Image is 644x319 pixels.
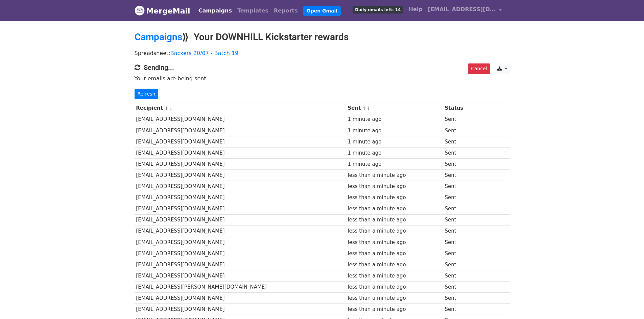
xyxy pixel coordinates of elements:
a: Daily emails left: 14 [350,3,406,16]
div: 1 minute ago [348,149,441,157]
div: 1 minute ago [348,160,441,168]
td: [EMAIL_ADDRESS][DOMAIN_NAME] [135,114,346,125]
a: Help [406,3,425,16]
p: Your emails are being sent. [135,75,510,82]
div: 1 minute ago [348,115,441,123]
a: Templates [235,4,271,18]
a: Campaigns [135,31,182,43]
td: [EMAIL_ADDRESS][DOMAIN_NAME] [135,225,346,237]
h4: Sending... [135,63,510,72]
div: less than a minute ago [348,305,441,313]
div: less than a minute ago [348,283,441,291]
td: [EMAIL_ADDRESS][DOMAIN_NAME] [135,259,346,270]
th: Sent [346,103,443,114]
div: 1 minute ago [348,127,441,135]
span: Daily emails left: 14 [353,6,403,14]
td: [EMAIL_ADDRESS][DOMAIN_NAME] [135,147,346,158]
td: [EMAIL_ADDRESS][DOMAIN_NAME] [135,136,346,147]
p: Spreadsheet: [135,50,510,57]
div: less than a minute ago [348,250,441,258]
a: Reports [271,4,301,18]
div: less than a minute ago [348,294,441,302]
h2: ⟫ Your DOWNHILL Kickstarter rewards [135,31,510,43]
td: [EMAIL_ADDRESS][DOMAIN_NAME] [135,181,346,192]
td: Sent [443,136,478,147]
td: Sent [443,304,478,315]
a: ↑ [165,106,168,111]
a: Cancel [468,63,490,74]
a: [EMAIL_ADDRESS][DOMAIN_NAME] [425,3,504,19]
td: [EMAIL_ADDRESS][DOMAIN_NAME] [135,248,346,259]
td: [EMAIL_ADDRESS][DOMAIN_NAME] [135,159,346,170]
td: [EMAIL_ADDRESS][DOMAIN_NAME] [135,270,346,282]
div: 1 minute ago [348,138,441,146]
td: Sent [443,214,478,225]
div: less than a minute ago [348,194,441,202]
td: Sent [443,237,478,248]
td: [EMAIL_ADDRESS][PERSON_NAME][DOMAIN_NAME] [135,282,346,293]
a: ↓ [169,106,173,111]
td: Sent [443,159,478,170]
td: Sent [443,270,478,282]
a: ↓ [367,106,371,111]
td: Sent [443,147,478,158]
td: Sent [443,225,478,237]
div: less than a minute ago [348,239,441,246]
a: Campaigns [196,4,235,18]
a: Open Gmail [303,6,341,16]
div: less than a minute ago [348,261,441,269]
td: Sent [443,125,478,136]
td: [EMAIL_ADDRESS][DOMAIN_NAME] [135,293,346,304]
td: [EMAIL_ADDRESS][DOMAIN_NAME] [135,237,346,248]
th: Recipient [135,103,346,114]
td: [EMAIL_ADDRESS][DOMAIN_NAME] [135,125,346,136]
a: Backers 20/07 - Batch 19 [170,50,239,56]
div: less than a minute ago [348,171,441,179]
div: less than a minute ago [348,183,441,190]
span: [EMAIL_ADDRESS][DOMAIN_NAME] [428,5,496,14]
td: Sent [443,282,478,293]
div: less than a minute ago [348,272,441,280]
td: [EMAIL_ADDRESS][DOMAIN_NAME] [135,214,346,225]
td: [EMAIL_ADDRESS][DOMAIN_NAME] [135,170,346,181]
a: MergeMail [135,4,190,18]
a: Refresh [135,89,159,99]
a: ↑ [363,106,366,111]
td: Sent [443,170,478,181]
div: less than a minute ago [348,216,441,224]
div: less than a minute ago [348,205,441,213]
td: Sent [443,203,478,214]
td: Sent [443,259,478,270]
td: Sent [443,192,478,203]
div: less than a minute ago [348,227,441,235]
td: Sent [443,293,478,304]
td: Sent [443,181,478,192]
td: Sent [443,248,478,259]
th: Status [443,103,478,114]
img: MergeMail logo [135,5,145,16]
td: [EMAIL_ADDRESS][DOMAIN_NAME] [135,192,346,203]
td: [EMAIL_ADDRESS][DOMAIN_NAME] [135,304,346,315]
td: Sent [443,114,478,125]
td: [EMAIL_ADDRESS][DOMAIN_NAME] [135,203,346,214]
